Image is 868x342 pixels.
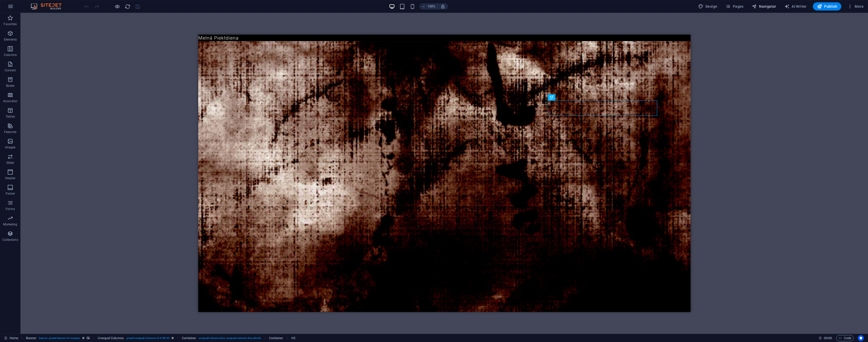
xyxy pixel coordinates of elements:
p: Accordion [3,99,17,103]
i: Reload page [125,4,131,9]
button: More [845,2,866,11]
button: Publish [813,2,841,11]
i: On resize automatically adjust zoom level to fit chosen device. [441,4,445,9]
p: Forms [6,207,15,211]
button: Click here to leave preview mode and continue editing [114,3,120,9]
span: Design [698,4,717,9]
a: Click to cancel selection. Double-click to open Pages [4,335,18,341]
p: Content [5,68,16,72]
span: Click to select. Double-click to edit [182,335,196,341]
span: Click to select. Double-click to edit [269,335,283,341]
p: Header [5,176,15,180]
p: Favorites [4,22,17,26]
span: : [827,336,828,340]
span: Pages [725,4,743,9]
span: Click to select. Double-click to edit [98,335,124,341]
p: Images [5,145,16,149]
div: Design (Ctrl+Alt+Y) [696,2,720,11]
button: 100% [420,3,438,9]
button: Design [696,2,720,11]
p: Columns [4,53,17,57]
span: 00 00 [824,335,832,341]
span: Code [839,335,851,341]
i: This element is a customizable preset [82,337,85,339]
span: Publish [817,4,837,9]
span: . unequal-columns-box .unequal-columns-box-shrink [198,335,261,341]
button: Usercentrics [858,335,864,341]
span: AI Writer [784,4,807,9]
span: . banner .preset-banner-v3-museum [38,335,80,341]
p: Marketing [3,222,17,226]
p: Tables [6,115,15,119]
button: reload [124,3,131,9]
p: Boxes [6,84,15,88]
h6: 100% [427,3,435,9]
button: Code [836,335,854,341]
p: Elements [4,37,17,42]
button: Pages [723,2,745,11]
i: This element contains a background [87,337,90,339]
span: Click to select. Double-click to edit [26,335,37,341]
span: Click to select. Double-click to edit [291,335,295,341]
nav: breadcrumb [26,335,295,341]
button: Navigator [750,2,778,11]
span: . preset-unequal-columns-v2-3-80-20 [126,335,169,341]
img: Editor Logo [29,3,68,9]
span: More [847,4,864,9]
button: AI Writer [782,2,809,11]
p: Slider [6,161,14,165]
span: Navigator [752,4,776,9]
p: Collections [2,238,18,242]
p: Features [4,130,16,134]
h6: Session time [819,335,832,341]
p: Footer [6,192,15,196]
i: This element is a customizable preset [172,337,174,339]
